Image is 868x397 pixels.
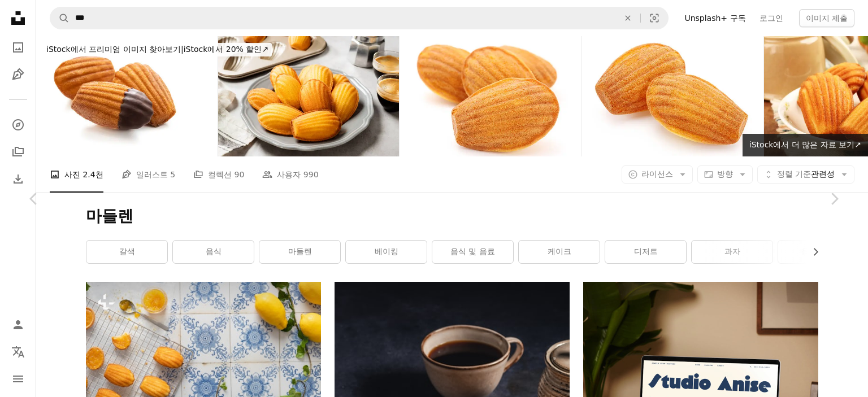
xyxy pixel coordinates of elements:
[622,165,693,184] button: 라이선스
[86,355,321,365] a: 선반에 있는 오렌지 다발
[778,241,859,263] a: 음식 사진
[7,313,29,336] a: 로그인 / 가입
[193,156,244,193] a: 컬렉션 90
[43,43,272,56] div: iStock에서 20% 할인 ↗
[259,241,340,263] a: 마들렌
[86,241,167,263] a: 갈색
[678,9,752,27] a: Unsplash+ 구독
[262,156,318,193] a: 사용자 990
[346,241,427,263] a: 베이킹
[46,45,184,54] span: iStock에서 프리미엄 이미지 찾아보기 |
[799,9,854,27] button: 이미지 제출
[582,36,763,156] img: 매들린 쿠키 (경로)
[36,36,217,156] img: 화이트에 분리 된 녹은 초콜릿쉘 모양의 마들렌 프렌치 작은 스폰지 케이크
[717,169,733,178] span: 방향
[7,63,29,86] a: 일러스트
[692,241,772,263] a: 과자
[86,206,818,226] h1: 마들렌
[615,7,640,29] button: 삭제
[743,134,868,156] a: iStock에서 더 많은 자료 보기↗
[7,36,29,59] a: 사진
[400,36,581,156] img: 매들린 쿠키
[605,241,686,263] a: 디저트
[121,156,175,193] a: 일러스트 5
[170,168,175,181] span: 5
[753,9,790,27] a: 로그인
[777,169,835,180] span: 관련성
[50,7,669,29] form: 사이트 전체에서 이미지 찾기
[777,169,811,178] span: 정렬 기준
[757,165,854,184] button: 정렬 기준관련성
[7,341,29,363] button: 언어
[173,241,254,263] a: 음식
[218,36,399,156] img: 완벽한 프랑스 마들렌 쿠키
[235,168,245,181] span: 90
[641,7,668,29] button: 시각적 검색
[641,169,673,178] span: 라이선스
[7,114,29,136] a: 탐색
[697,165,753,184] button: 방향
[519,241,600,263] a: 케이크
[303,168,319,181] span: 990
[36,36,279,63] a: iStock에서 프리미엄 이미지 찾아보기|iStock에서 20% 할인↗
[432,241,513,263] a: 음식 및 음료
[800,145,868,253] a: 다음
[7,368,29,390] button: 메뉴
[50,7,70,29] button: Unsplash 검색
[749,140,861,149] span: iStock에서 더 많은 자료 보기 ↗
[7,141,29,163] a: 컬렉션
